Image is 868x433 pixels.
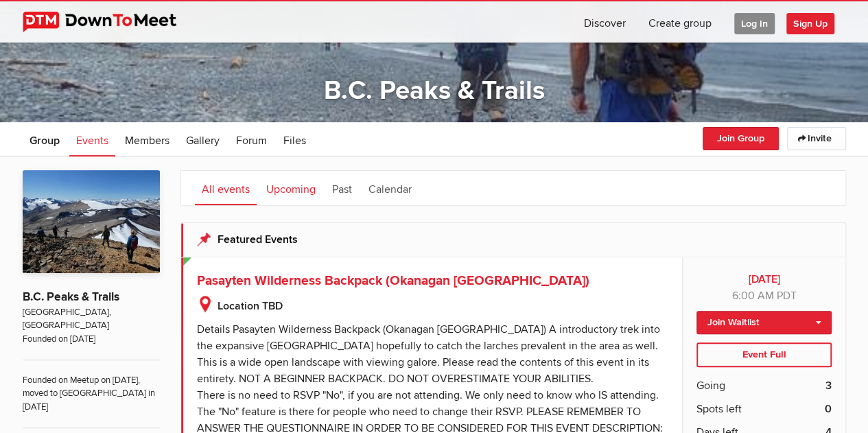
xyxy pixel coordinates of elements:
span: America/Vancouver [776,289,796,303]
span: Members [125,134,169,148]
a: Past [325,171,359,205]
img: DownToMeet [23,12,198,32]
span: Forum [236,134,267,148]
b: [DATE] [696,271,831,288]
span: Sign Up [786,13,834,34]
span: Events [76,134,108,148]
a: Invite [787,127,846,150]
b: 3 [825,377,832,394]
a: Group [23,122,67,156]
a: Upcoming [259,171,322,205]
a: Calendar [362,171,419,205]
a: Pasayten Wilderness Backpack (Okanagan [GEOGRAPHIC_DATA]) [197,272,589,289]
a: Members [118,122,176,156]
span: Founded on [DATE] [23,333,160,346]
button: Join Group [703,127,779,150]
a: B.C. Peaks & Trails [324,75,545,106]
a: Create group [637,1,723,43]
a: Join Waitlist [696,311,831,334]
a: Gallery [179,122,226,156]
a: B.C. Peaks & Trails [23,290,119,304]
span: Founded on Meetup on [DATE], moved to [GEOGRAPHIC_DATA] in [DATE] [23,360,160,414]
img: B.C. Peaks & Trails [23,170,160,273]
span: Log In [734,13,775,34]
b: 0 [825,401,832,417]
span: Going [696,377,725,394]
a: Log In [723,1,786,43]
a: All events [195,171,257,205]
div: Event Full [696,342,831,367]
a: Forum [229,122,274,156]
span: Files [283,134,306,148]
h2: Featured Events [197,223,832,256]
a: Discover [573,1,637,43]
b: Location TBD [218,298,669,314]
span: [GEOGRAPHIC_DATA], [GEOGRAPHIC_DATA] [23,306,160,333]
a: Events [69,122,115,156]
a: Files [277,122,313,156]
span: 6:00 AM [731,289,773,303]
span: Spots left [696,401,742,417]
span: Group [30,134,60,148]
a: Sign Up [786,1,845,43]
span: Gallery [186,134,220,148]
